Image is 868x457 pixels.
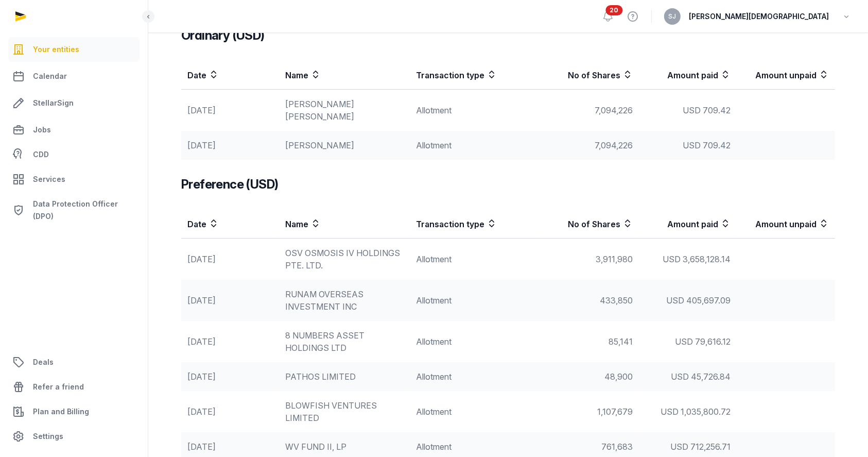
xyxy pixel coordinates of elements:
th: Transaction type [410,209,541,239]
div: 8 NUMBERS ASSET HOLDINGS LTD [286,329,404,354]
h3: Ordinary (USD) [181,27,835,44]
td: 1,107,679 [541,391,639,432]
th: Name [280,60,410,90]
span: SJ [669,13,676,20]
span: USD 1,035,800.72 [661,407,731,417]
span: Jobs [33,124,51,136]
th: Amount paid [639,60,737,90]
td: 7,094,226 [541,131,639,160]
span: Settings [33,430,63,443]
div: OSV OSMOSIS IV HOLDINGS PTE. LTD. [286,247,404,272]
td: Allotment [410,239,541,280]
div: WV FUND II, LP [286,441,404,453]
td: Allotment [410,131,541,160]
th: No of Shares [541,209,639,239]
div: BLOWFISH VENTURES LIMITED [286,399,404,424]
div: [PERSON_NAME] [286,139,404,151]
td: 85,141 [541,321,639,362]
a: Your entities [8,37,140,62]
td: 3,911,980 [541,239,639,280]
th: Amount paid [639,209,737,239]
th: Date [181,209,280,239]
span: USD 79,616.12 [675,336,731,347]
span: USD 709.42 [683,140,731,150]
td: Allotment [410,321,541,362]
th: Date [181,60,280,90]
a: Settings [8,424,140,449]
span: StellarSign [33,97,74,109]
div: PATHOS LIMITED [286,370,404,383]
span: CDD [33,148,49,161]
td: [DATE] [181,131,280,160]
iframe: Chat Widget [817,408,868,457]
th: Amount unpaid [737,60,836,90]
td: [DATE] [181,362,280,391]
a: Data Protection Officer (DPO) [8,194,140,227]
span: USD 3,658,128.14 [663,254,731,264]
span: Deals [33,356,54,368]
th: Transaction type [410,60,541,90]
a: Plan and Billing [8,399,140,424]
span: Plan and Billing [33,405,89,418]
td: [DATE] [181,321,280,362]
div: [PERSON_NAME] [PERSON_NAME] [286,98,404,123]
a: Refer a friend [8,375,140,399]
span: [PERSON_NAME][DEMOGRAPHIC_DATA] [689,10,829,23]
td: Allotment [410,280,541,321]
span: USD 405,697.09 [667,295,731,306]
a: Jobs [8,117,140,142]
a: CDD [8,144,140,165]
span: 20 [606,5,623,15]
span: USD 45,726.84 [671,371,731,382]
span: Services [33,173,65,185]
td: Allotment [410,391,541,432]
a: Calendar [8,64,140,89]
th: No of Shares [541,60,639,90]
span: USD 709.42 [683,105,731,115]
th: Amount unpaid [737,209,836,239]
a: Services [8,167,140,192]
div: RUNAM OVERSEAS INVESTMENT INC [286,288,404,313]
span: USD 712,256.71 [671,442,731,452]
h3: Preference (USD) [181,176,835,193]
td: [DATE] [181,280,280,321]
a: StellarSign [8,91,140,115]
td: 433,850 [541,280,639,321]
td: [DATE] [181,239,280,280]
td: [DATE] [181,391,280,432]
button: SJ [664,8,681,25]
span: Your entities [33,43,79,56]
td: Allotment [410,90,541,131]
td: [DATE] [181,90,280,131]
a: Deals [8,350,140,375]
td: 48,900 [541,362,639,391]
td: 7,094,226 [541,90,639,131]
span: Calendar [33,70,67,82]
span: Data Protection Officer (DPO) [33,198,135,223]
span: Refer a friend [33,381,84,393]
th: Name [280,209,410,239]
td: Allotment [410,362,541,391]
